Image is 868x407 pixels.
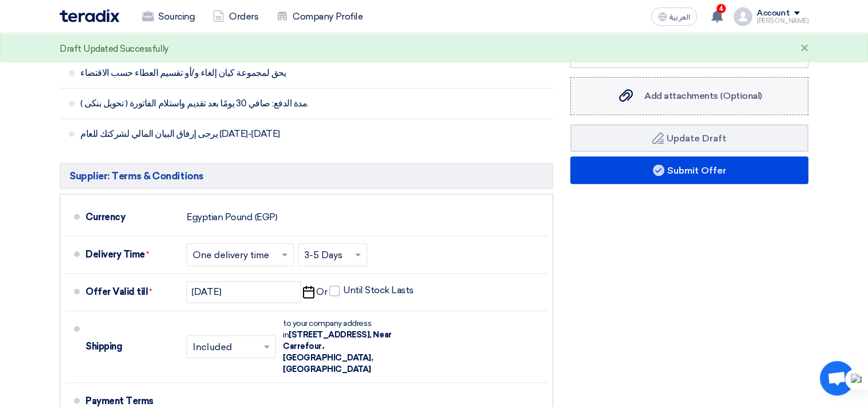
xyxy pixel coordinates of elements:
[717,4,726,13] span: 4
[85,241,177,268] div: Delivery Time
[316,286,327,298] span: Or
[757,18,808,24] div: [PERSON_NAME]
[133,4,204,29] a: Sourcing
[204,4,267,29] a: Orders
[267,4,372,29] a: Company Profile
[60,43,169,56] div: Draft Updated Successfully
[329,285,414,296] label: Until Stock Lasts
[820,361,854,396] a: Open chat
[85,278,177,306] div: Offer Valid till
[85,333,177,360] div: Shipping
[283,318,409,375] div: to your company address in
[800,42,808,56] div: ×
[60,9,119,22] img: Teradix logo
[570,156,808,184] button: Submit Offer
[80,128,458,140] span: يرجى إرفاق البيان المالي لشركتك للعام [DATE]-[DATE]
[60,163,553,189] h5: Supplier: Terms & Conditions
[670,13,690,21] span: العربية
[651,7,697,26] button: العربية
[186,206,277,228] div: Egyptian Pound (EGP)
[80,98,458,109] span: ( تحويل بنكى ) مدة الدفع: صافي 30 يومًا بعد تقديم واستلام الفاتورة.
[570,124,808,152] button: Update Draft
[757,9,789,18] div: Account
[85,203,177,231] div: Currency
[734,7,752,26] img: profile_test.png
[644,90,762,101] span: Add attachments (Optional)
[80,67,458,79] span: يحق لمجموعة كيان إلغاء و/أو تقسيم العطاء حسب الاقتضاء
[186,281,301,303] input: yyyy-mm-dd
[283,330,392,374] span: [STREET_ADDRESS], Near Carrefour، [GEOGRAPHIC_DATA], [GEOGRAPHIC_DATA]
